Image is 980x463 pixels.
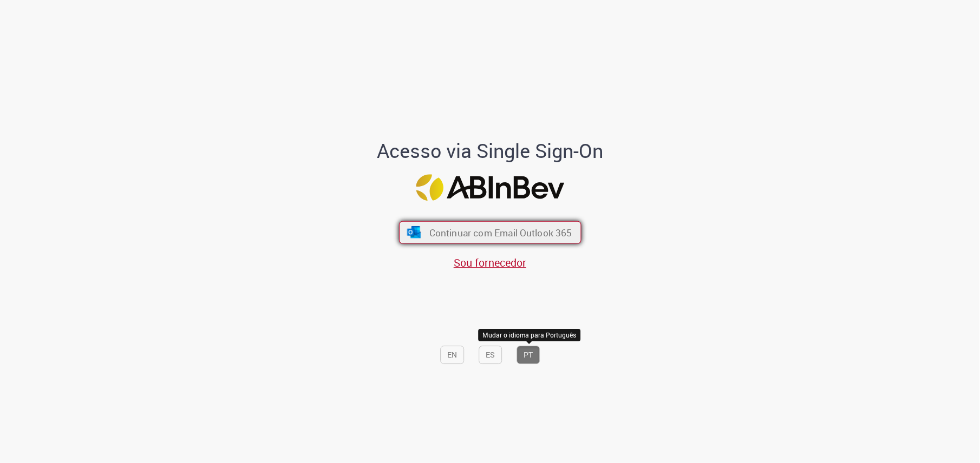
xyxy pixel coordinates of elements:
[340,140,641,162] h1: Acesso via Single Sign-On
[406,227,422,239] img: ícone Azure/Microsoft 360
[517,346,540,364] button: PT
[479,346,502,364] button: ES
[454,255,526,270] a: Sou fornecedor
[399,221,582,244] button: ícone Azure/Microsoft 360 Continuar com Email Outlook 365
[429,227,572,239] span: Continuar com Email Outlook 365
[478,329,580,341] div: Mudar o idioma para Português
[416,175,564,201] img: Logo ABInBev
[440,346,464,364] button: EN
